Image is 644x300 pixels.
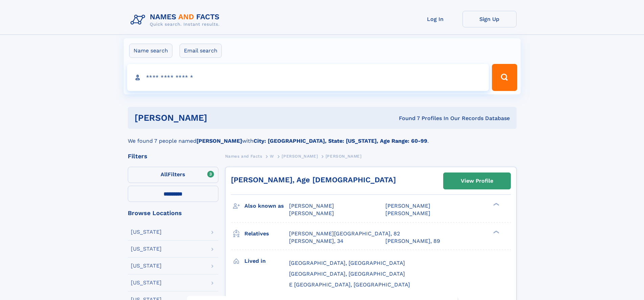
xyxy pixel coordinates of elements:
[385,237,440,245] a: [PERSON_NAME], 89
[289,210,334,216] span: [PERSON_NAME]
[289,271,405,277] span: [GEOGRAPHIC_DATA], [GEOGRAPHIC_DATA]
[270,154,274,159] span: W
[289,260,405,266] span: [GEOGRAPHIC_DATA], [GEOGRAPHIC_DATA]
[289,281,410,288] span: E [GEOGRAPHIC_DATA], [GEOGRAPHIC_DATA]
[180,44,222,58] label: Email search
[444,173,510,189] a: View Profile
[244,228,289,239] h3: Relatives
[492,64,517,91] button: Search Button
[282,154,318,159] span: [PERSON_NAME]
[196,138,242,144] b: [PERSON_NAME]
[289,203,334,209] span: [PERSON_NAME]
[492,202,500,207] div: ❯
[385,210,430,216] span: [PERSON_NAME]
[128,11,225,29] img: Logo Names and Facts
[128,210,218,216] div: Browse Locations
[131,280,162,285] div: [US_STATE]
[289,237,343,245] a: [PERSON_NAME], 34
[462,11,517,27] a: Sign Up
[303,115,510,122] div: Found 7 Profiles In Our Records Database
[128,167,218,183] label: Filters
[225,152,262,160] a: Names and Facts
[326,154,362,159] span: [PERSON_NAME]
[127,64,489,91] input: search input
[408,11,462,27] a: Log In
[270,152,274,160] a: W
[128,129,517,145] div: We found 7 people named with .
[131,229,162,235] div: [US_STATE]
[254,138,427,144] b: City: [GEOGRAPHIC_DATA], State: [US_STATE], Age Range: 60-99
[289,230,400,237] a: [PERSON_NAME][GEOGRAPHIC_DATA], 82
[244,255,289,267] h3: Lived in
[129,44,172,58] label: Name search
[161,171,168,178] span: All
[244,200,289,212] h3: Also known as
[131,246,162,252] div: [US_STATE]
[131,263,162,269] div: [US_STATE]
[385,203,430,209] span: [PERSON_NAME]
[128,153,218,159] div: Filters
[492,230,500,234] div: ❯
[282,152,318,160] a: [PERSON_NAME]
[135,114,303,122] h1: [PERSON_NAME]
[461,173,493,189] div: View Profile
[231,176,396,184] a: [PERSON_NAME], Age [DEMOGRAPHIC_DATA]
